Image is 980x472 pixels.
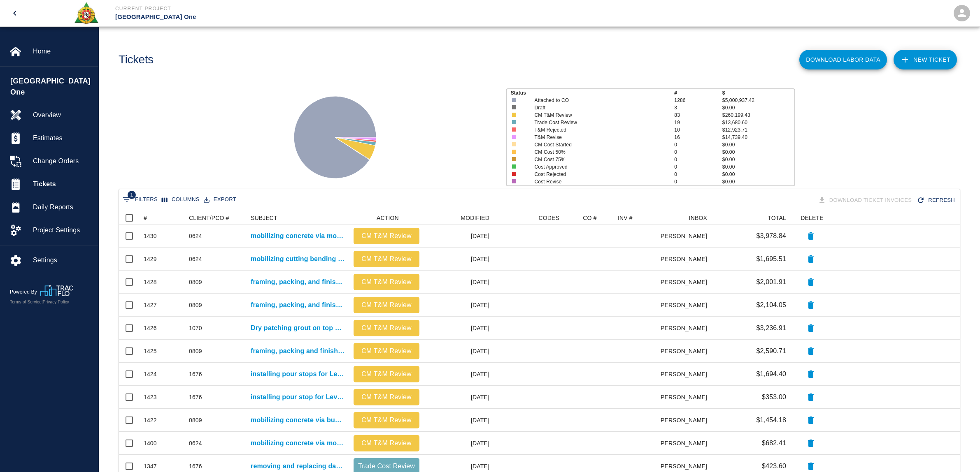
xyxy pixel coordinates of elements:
span: Estimates [33,133,92,143]
p: CM T&M Review [357,254,416,264]
div: 1428 [144,278,157,286]
p: Cost Revise [535,178,661,185]
p: $1,694.40 [756,369,786,379]
div: CO # [563,211,614,224]
div: 0809 [189,278,202,286]
a: framing, packing, and finishing drains P.5/13 Level #2. [251,300,345,310]
div: SUBJECT [251,211,277,224]
p: $353.00 [762,392,786,402]
p: Draft [535,104,661,111]
div: SUBJECT [247,211,349,224]
span: 1 [128,191,136,199]
div: INBOX [661,211,711,224]
p: 3 [674,104,722,111]
button: open drawer [5,3,25,23]
p: CM T&M Review [357,300,416,310]
div: 1676 [189,393,202,401]
div: [DATE] [424,317,493,340]
div: # [140,211,185,224]
div: ACTION [349,211,424,224]
div: [DATE] [424,340,493,363]
div: 1676 [189,462,202,470]
p: $0.00 [722,141,794,148]
p: Status [511,89,675,97]
div: DELETE [801,211,823,224]
div: DELETE [790,211,831,224]
p: $0.00 [722,171,794,178]
div: 1676 [189,370,202,378]
p: mobilizing concrete via buggy to HHL3. Transferring concrete from motor buggy to wheelbarrow due ... [251,415,345,425]
p: [GEOGRAPHIC_DATA] One [115,12,535,22]
p: CM Cost Started [535,141,661,148]
p: 0 [674,141,722,148]
div: [PERSON_NAME] [661,294,711,317]
div: # [144,211,147,224]
h1: Tickets [119,53,154,67]
p: T&M Rejected [535,126,661,134]
div: 1429 [144,255,157,263]
div: [DATE] [424,224,493,248]
div: 1426 [144,324,157,332]
div: [PERSON_NAME] [661,317,711,340]
p: # [674,89,722,97]
div: 0624 [189,255,202,263]
p: Trade Cost Review [535,119,661,126]
p: $1,454.18 [756,415,786,425]
a: Terms of Service [10,300,42,304]
p: $14,739.40 [722,134,794,141]
p: $0.00 [722,178,794,185]
a: mobilizing cutting bending and barlocking rebar for gate #14 level #2.5. [251,254,345,264]
p: mobilizing concrete via motor buggy and placing concrete inside infill for Gate #10, #9 and #8 Le... [251,438,345,448]
div: [DATE] [424,363,493,386]
p: $0.00 [722,148,794,156]
div: 1424 [144,370,157,378]
p: $423.60 [762,461,786,471]
p: $0.00 [722,163,794,171]
div: 0624 [189,232,202,240]
div: [PERSON_NAME] [661,409,711,432]
p: CM Cost 75% [535,156,661,163]
div: CO # [583,211,596,224]
p: $2,104.05 [756,300,786,310]
p: 10 [674,126,722,134]
p: CM T&M Review [357,438,416,448]
a: mobilizing concrete via motor buggy using HH Hoist and transferring concrete from motor buggy to ... [251,231,345,241]
p: framing, packing and finishing drains on roof L/2 level #3 and drains in [MEDICAL_DATA] bathroom ... [251,346,345,356]
p: 0 [674,148,722,156]
a: framing, packing, and finishing drains for area P.5/13 L/21. [251,277,345,287]
button: Download Labor Data [799,50,887,69]
div: [DATE] [424,432,493,455]
img: TracFlo [40,285,73,296]
div: [PERSON_NAME] [661,271,711,294]
p: CM T&M Review [357,392,416,402]
p: $13,680.60 [722,119,794,126]
div: [PERSON_NAME] [661,432,711,455]
p: $3,236.91 [756,323,786,333]
a: removing and replacing damaged Styrofoam East Pier Level #2 Gate #2 [251,461,345,471]
a: Dry patching grout on top of beams Column line E/13/EE. [251,323,345,333]
div: 0624 [189,439,202,447]
div: 0809 [189,416,202,424]
p: 1286 [674,97,722,104]
p: $5,000,937.42 [722,97,794,104]
div: INBOX [689,211,707,224]
div: 1425 [144,347,157,355]
iframe: Chat Widget [939,433,980,472]
div: INV # [618,211,633,224]
p: T&M Revise [535,134,661,141]
p: Current Project [115,5,535,12]
span: Change Orders [33,156,92,166]
div: [PERSON_NAME] [661,363,711,386]
div: 1347 [144,462,157,470]
div: MODIFIED [461,211,489,224]
p: $3,978.84 [756,231,786,241]
div: TOTAL [768,211,786,224]
p: $ [722,89,794,97]
p: 0 [674,178,722,185]
a: installing pour stops for Level #3 ticket booth #2 pour 8.1. [251,369,345,379]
